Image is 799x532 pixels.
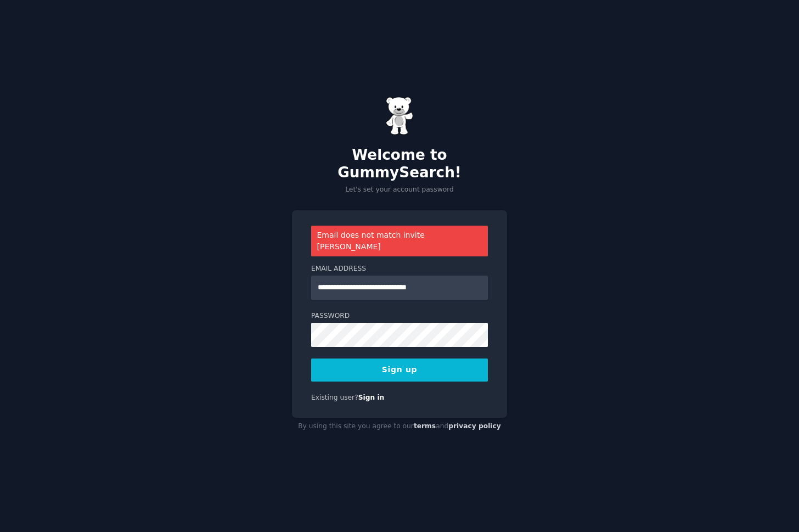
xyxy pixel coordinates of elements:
[386,97,413,135] img: Gummy Bear
[311,311,488,321] label: Password
[292,147,507,181] h2: Welcome to GummySearch!
[311,394,358,401] span: Existing user?
[292,185,507,195] p: Let's set your account password
[448,422,501,430] a: privacy policy
[358,394,385,401] a: Sign in
[292,418,507,435] div: By using this site you agree to our and
[311,359,488,382] button: Sign up
[414,422,436,430] a: terms
[311,264,488,274] label: Email Address
[311,226,488,256] div: Email does not match invite [PERSON_NAME]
